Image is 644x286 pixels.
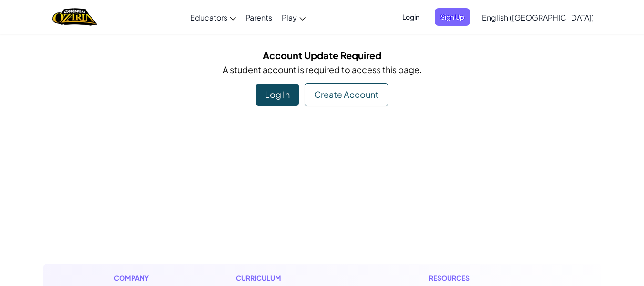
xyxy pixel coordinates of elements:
h1: Company [114,273,158,283]
a: Parents [241,4,277,30]
h1: Curriculum [236,273,351,283]
img: Home [52,7,97,27]
h5: Account Update Required [51,48,594,63]
span: Play [282,12,297,22]
p: A student account is required to access this page. [51,63,594,76]
a: Play [277,4,310,30]
a: Ozaria by CodeCombat logo [52,7,97,27]
div: Create Account [305,83,388,106]
div: Log In [256,84,299,106]
a: Educators [185,4,241,30]
button: Login [397,8,425,26]
span: English ([GEOGRAPHIC_DATA]) [482,12,594,22]
span: Educators [190,12,227,22]
a: English ([GEOGRAPHIC_DATA]) [477,4,599,30]
button: Sign Up [435,8,470,26]
h1: Resources [429,273,531,283]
